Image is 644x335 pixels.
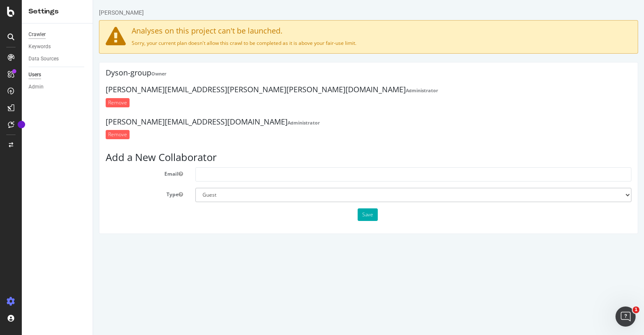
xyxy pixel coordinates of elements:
div: Keywords [29,42,51,51]
iframe: Intercom live chat [615,306,636,327]
div: Tooltip anchor [18,121,25,128]
input: Remove [13,130,36,139]
a: Data Sources [29,55,87,63]
button: Type [86,191,90,198]
input: Remove [13,98,36,107]
a: Users [29,70,87,79]
div: Admin [29,83,44,91]
div: Crawler [29,30,46,39]
button: Email [86,170,90,177]
div: Users [29,70,41,79]
h3: Add a New Collaborator [13,152,538,163]
h4: Analyses on this project can't be launched. [13,27,538,35]
span: 1 [633,306,639,313]
label: Email [6,167,96,177]
h4: [PERSON_NAME][EMAIL_ADDRESS][PERSON_NAME][PERSON_NAME][DOMAIN_NAME] [13,86,538,94]
div: [PERSON_NAME] [6,8,51,17]
strong: Owner [58,70,73,77]
strong: Administrator [313,87,345,93]
div: Settings [29,7,86,16]
p: Sorry, your current plan doesn't allow this crawl to be completed as it is above your fair-use li... [13,39,538,47]
h4: [PERSON_NAME][EMAIL_ADDRESS][DOMAIN_NAME] [13,118,538,126]
strong: Administrator [195,119,227,126]
label: Type [6,188,96,198]
h4: Dyson-group [13,69,538,77]
a: Keywords [29,42,87,51]
a: Crawler [29,30,87,39]
button: Save [265,208,285,221]
a: Admin [29,83,87,91]
div: Data Sources [29,55,59,63]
